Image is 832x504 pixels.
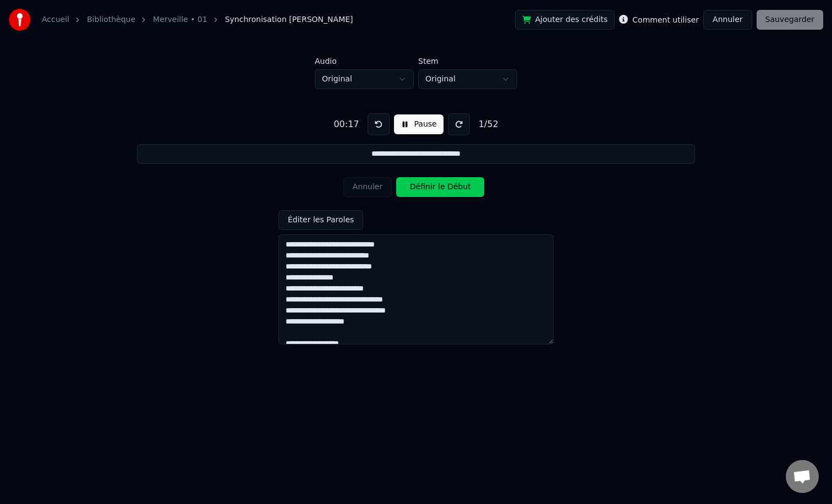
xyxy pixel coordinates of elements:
[786,460,819,493] a: Ouvrir le chat
[418,57,517,65] label: Stem
[42,14,69,25] a: Accueil
[87,14,135,25] a: Bibliothèque
[42,14,353,25] nav: breadcrumb
[225,14,353,25] span: Synchronisation [PERSON_NAME]
[703,10,752,30] button: Annuler
[153,14,207,25] a: Merveille • 01
[278,210,363,230] button: Éditer les Paroles
[632,16,699,24] label: Comment utiliser
[9,9,31,31] img: youka
[315,57,414,65] label: Audio
[329,118,363,131] div: 00:17
[394,114,443,134] button: Pause
[396,177,484,197] button: Définir le Début
[515,10,615,30] button: Ajouter des crédits
[474,118,503,131] div: 1 / 52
